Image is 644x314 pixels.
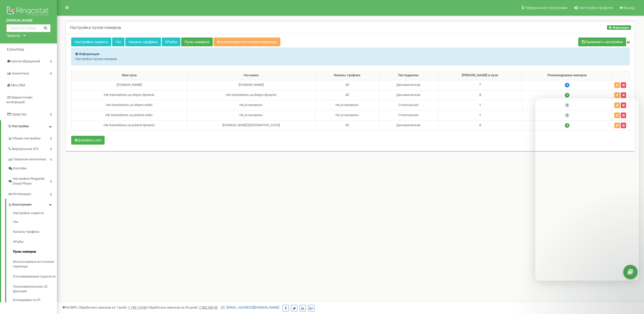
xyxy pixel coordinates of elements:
[8,199,57,209] a: Коллтрекинг
[78,305,147,309] span: Обработано звонков за 7 дней :
[379,110,438,120] td: Статическая
[12,136,41,141] span: Общие настройки
[8,132,57,143] a: Общие настройки
[626,285,639,297] iframe: Intercom live chat
[8,188,57,199] a: Интеграция
[74,113,185,118] div: mk-translations.ua-poland-static
[6,95,33,104] span: Маркетплейс интеграций
[13,217,57,227] a: Гео
[75,57,626,62] p: Настройка пулов номеров
[315,110,379,120] td: Не установлен
[13,247,57,257] a: Пулы номеров
[187,110,315,120] td: Не установлен
[13,176,50,186] span: Настройки Ringostat Smart Phone
[315,120,379,130] td: All
[74,83,185,87] div: [DOMAIN_NAME]
[11,59,40,63] span: Центр обращений
[479,103,481,107] span: 1
[8,173,57,188] a: Настройки Ringostat Smart Phone
[214,38,280,46] a: Исключаемые источники перехода
[6,5,50,18] img: Ringostat logo
[379,71,438,80] th: Тип подмены
[148,305,218,309] span: Обработано звонков за 30 дней :
[315,90,379,100] td: All
[315,100,379,110] td: Не установлен
[13,296,57,303] a: Блокировка по IP
[12,202,32,207] span: Коллтрекинг
[315,80,379,90] td: All
[315,71,379,80] th: Каналы трафика
[162,38,180,46] a: XPaths
[379,80,438,90] td: Динамическая
[578,38,626,46] button: Применить настройки
[62,305,78,309] span: 99,989%
[74,103,185,108] div: mk-translations.ua-dnipro-static
[8,164,57,173] a: Коллбек
[12,147,39,152] span: Виртуальная АТС
[70,25,121,30] h5: Настройка пулов номеров
[479,83,481,87] span: 7
[13,272,57,282] a: Отслеживаемые сущности
[607,25,631,30] button: Информация
[379,90,438,100] td: Динамическая
[125,38,161,46] a: Каналы трафика
[6,24,50,32] input: Поиск по номеру
[187,90,315,100] td: mk-translations.ua-dnipro-dynamic
[6,33,20,38] div: Проекты
[522,71,612,80] th: Рекомендовано номеров
[221,305,279,309] a: [EMAIL_ADDRESS][DOMAIN_NAME]
[79,52,99,56] strong: Информация
[13,192,31,197] span: Интеграция
[379,120,438,130] td: Динамическая
[187,71,315,80] th: Гео канал
[13,211,57,217] a: Настройки скрипта
[13,257,57,272] a: Исключаемые источники перехода
[479,123,481,127] span: 3
[13,166,27,171] span: Коллбек
[524,6,567,10] span: Реферальная программа
[479,93,481,97] span: 3
[579,6,613,10] span: Настройки профиля
[71,38,111,46] a: Настройки скрипта
[11,83,25,87] span: Mini CRM
[12,71,29,75] span: Аналитика
[12,124,29,128] span: Настройки
[6,18,50,23] a: [DOMAIN_NAME]
[199,305,218,309] u: 7 382 453,00
[624,6,635,10] span: Выход
[1,120,57,132] a: Настройки
[112,38,125,46] a: Гео
[13,157,46,162] span: Сквозная аналитика
[8,143,57,154] a: Виртуальная АТС
[12,112,26,116] span: Средства
[379,100,438,110] td: Статическая
[565,93,569,98] span: 3
[71,71,187,80] th: Имя пула
[187,100,315,110] td: Не установлен
[479,113,481,117] span: 1
[565,83,569,87] span: 3
[535,99,639,281] iframe: Intercom live chat
[8,153,57,164] a: Сквозная аналитика
[71,136,105,145] button: Добавить пул
[187,120,315,130] td: [DOMAIN_NAME] [GEOGRAPHIC_DATA]
[74,93,185,98] div: mk-translations.ua-dnipro-dynamic
[13,227,57,237] a: Каналы трафика
[187,80,315,90] td: [DOMAIN_NAME]
[9,47,24,51] span: Дашборд
[438,71,522,80] th: [PERSON_NAME] в пуле
[13,282,57,296] a: Пользовательские JS функции
[181,38,213,46] a: Пулы номеров
[74,123,185,128] div: mk-translations.ua-poland dynamic
[13,237,57,247] a: XPaths
[128,305,147,309] u: 1 745 115,00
